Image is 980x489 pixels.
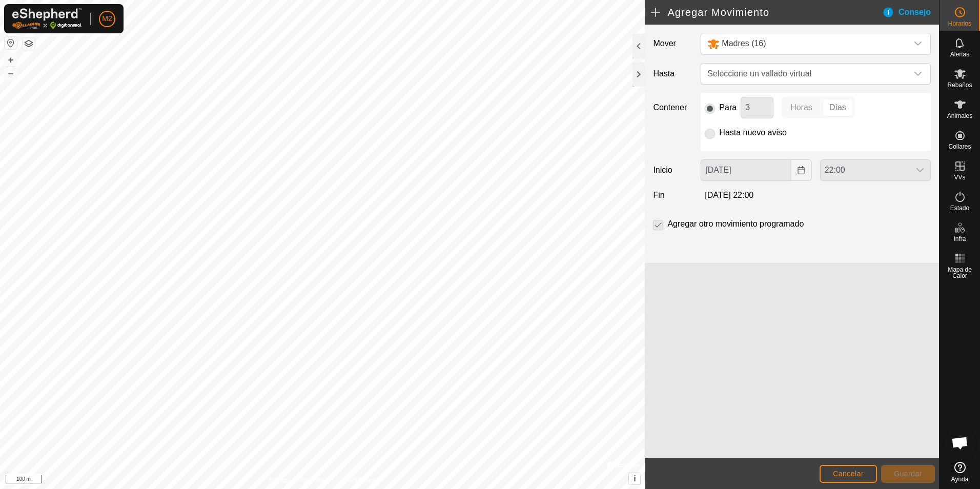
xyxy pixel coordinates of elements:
label: Fin [649,189,697,201]
span: Mapa de Calor [942,267,977,279]
img: Logo Gallagher [12,8,82,29]
button: + [5,54,17,66]
span: Infra [953,236,966,242]
h2: Agregar Movimiento [651,6,882,18]
label: Inicio [649,164,697,176]
button: Capas del Mapa [23,37,35,50]
div: Consejo [882,6,939,18]
label: Contener [649,101,697,114]
label: Mover [649,33,697,55]
a: Contáctenos [341,476,375,485]
span: Madres [703,33,908,54]
span: Horarios [948,21,971,27]
span: Cancelar [833,470,864,478]
span: Estado [950,205,969,211]
span: Rebaños [947,82,972,88]
button: i [629,473,640,484]
span: M2 [102,13,112,24]
div: Chat abierto [945,427,975,458]
div: dropdown trigger [908,33,928,54]
button: Guardar [881,465,935,483]
label: Para [719,104,737,112]
button: Choose Date [791,159,812,181]
label: Hasta [649,63,697,85]
span: Ayuda [951,476,969,482]
span: Seleccione un vallado virtual [703,64,908,84]
div: dropdown trigger [908,64,928,84]
span: i [634,474,636,483]
button: Restablecer Mapa [5,37,17,49]
label: Agregar otro movimiento programado [667,220,804,228]
button: Cancelar [820,465,877,483]
a: Política de Privacidad [270,476,329,485]
span: VVs [954,174,965,180]
a: Ayuda [940,458,980,486]
span: Animales [947,113,972,119]
span: Guardar [894,470,922,478]
label: Hasta nuevo aviso [719,129,787,137]
button: – [5,67,17,79]
span: [DATE] 22:00 [705,191,753,199]
span: Alertas [950,51,969,57]
span: Madres (16) [722,39,766,48]
span: Collares [948,144,971,150]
